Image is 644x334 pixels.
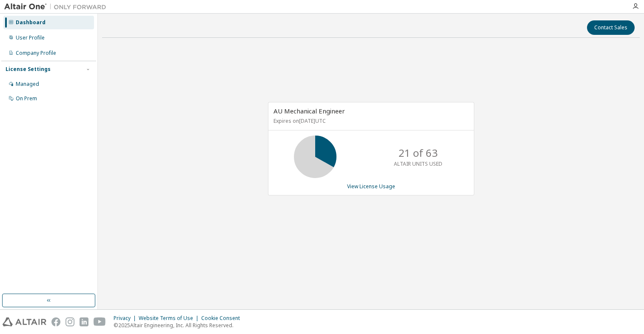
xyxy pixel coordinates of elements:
[274,107,345,115] span: AU Mechanical Engineer
[80,317,88,326] img: linkedin.svg
[399,146,438,160] p: 21 of 63
[3,317,46,326] img: altair_logo.svg
[201,315,245,322] div: Cookie Consent
[139,315,201,322] div: Website Terms of Use
[4,3,111,11] img: Altair One
[114,322,245,329] p: © 2025 Altair Engineering, Inc. All Rights Reserved.
[16,81,39,88] div: Managed
[587,20,635,35] button: Contact Sales
[16,50,56,57] div: Company Profile
[394,160,442,167] p: ALTAIR UNITS USED
[16,19,46,26] div: Dashboard
[114,315,139,322] div: Privacy
[16,95,37,102] div: On Prem
[94,317,106,326] img: youtube.svg
[51,317,60,326] img: facebook.svg
[347,183,395,190] a: View License Usage
[16,34,45,41] div: User Profile
[274,117,467,125] p: Expires on [DATE] UTC
[66,317,74,326] img: instagram.svg
[6,66,51,73] div: License Settings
